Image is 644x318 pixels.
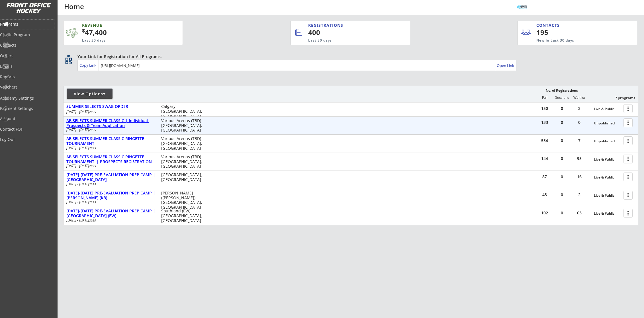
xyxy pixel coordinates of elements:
[594,157,621,161] div: Live & Public
[623,209,633,218] button: more_vert
[66,104,155,109] div: SUMMER SELECTS SWAG ORDER
[497,63,515,68] div: Open Link
[594,139,621,143] div: Unpublished
[571,120,588,124] div: 0
[553,139,571,143] div: 0
[571,96,588,100] div: Waitlist
[571,175,588,179] div: 16
[623,136,633,145] button: more_vert
[308,28,391,37] div: 400
[571,106,588,110] div: 3
[553,106,571,110] div: 0
[308,38,387,43] div: Last 30 days
[161,104,206,118] div: Calgary [GEOGRAPHIC_DATA], [GEOGRAPHIC_DATA]
[82,22,155,28] div: REVENUE
[77,54,621,60] div: Your Link for Registration for All Programs:
[66,191,155,200] div: [DATE]-[DATE] PRE-EVALUATION PREP CAMP | [PERSON_NAME] (KB)
[66,118,155,128] div: AB SELECTS SUMMER CLASSIC | Individual Prospects & Team Application
[161,136,206,151] div: Various Arenas (TBD) [GEOGRAPHIC_DATA], [GEOGRAPHIC_DATA]
[571,157,588,161] div: 95
[623,118,633,127] button: more_vert
[66,155,155,164] div: AB SELECTS SUMMER CLASSIC RINGETTE TOURNAMENT | PROSPECTS REGISTRATION
[594,121,621,125] div: Unpublished
[553,157,571,161] div: 0
[536,193,553,197] div: 43
[89,182,96,186] em: 2025
[82,38,155,43] div: Last 30 days
[89,128,96,132] em: 2025
[161,191,206,210] div: [PERSON_NAME] ([PERSON_NAME]) [GEOGRAPHIC_DATA], [GEOGRAPHIC_DATA]
[571,139,588,143] div: 7
[571,193,588,197] div: 2
[553,96,571,100] div: Sessions
[536,120,553,124] div: 133
[536,38,610,43] div: New in Last 30 days
[65,54,72,58] div: qr
[536,106,553,110] div: 150
[623,104,633,113] button: more_vert
[66,136,155,146] div: AB SELECTS SUMMER CLASSIC RINGETTE TOURNAMENT
[66,128,154,132] div: [DATE] - [DATE]
[553,120,571,124] div: 0
[571,211,588,215] div: 63
[536,139,553,143] div: 554
[623,155,633,163] button: more_vert
[536,22,562,28] div: CONTACTS
[66,219,154,222] div: [DATE] - [DATE]
[553,175,571,179] div: 0
[536,28,571,37] div: 195
[594,194,621,198] div: Live & Public
[594,107,621,111] div: Live & Public
[66,209,155,218] div: [DATE]-[DATE] PRE-EVALUATION PREP CAMP | [GEOGRAPHIC_DATA] (EW)
[82,27,85,34] sup: $
[623,173,633,181] button: more_vert
[553,193,571,197] div: 0
[308,22,383,28] div: REGISTRATIONS
[89,146,96,150] em: 2025
[553,211,571,215] div: 0
[161,173,206,182] div: [GEOGRAPHIC_DATA], [GEOGRAPHIC_DATA]
[67,91,113,97] div: View Options
[89,218,96,222] em: 2025
[66,146,154,150] div: [DATE] - [DATE]
[66,200,154,204] div: [DATE] - [DATE]
[161,118,206,133] div: Various Arenas (TBD) [GEOGRAPHIC_DATA], [GEOGRAPHIC_DATA]
[82,28,165,37] div: 47,400
[66,173,155,182] div: [DATE]-[DATE] PRE-EVALUATION PREP CAMP | [GEOGRAPHIC_DATA]
[64,57,73,65] button: qr_code
[161,155,206,169] div: Various Arenas (TBD) [GEOGRAPHIC_DATA], [GEOGRAPHIC_DATA]
[89,110,96,114] em: 2025
[536,175,553,179] div: 87
[594,212,621,216] div: Live & Public
[89,164,96,168] em: 2025
[594,175,621,179] div: Live & Public
[544,89,579,93] div: No. of Registrations
[66,110,154,114] div: [DATE] - [DATE]
[497,61,515,69] a: Open Link
[66,164,154,168] div: [DATE] - [DATE]
[66,182,154,186] div: [DATE] - [DATE]
[536,157,553,161] div: 144
[536,211,553,215] div: 102
[79,63,97,68] div: Copy Link
[536,96,553,100] div: Full
[89,200,96,204] em: 2025
[161,209,206,223] div: Southland (EW) [GEOGRAPHIC_DATA], [GEOGRAPHIC_DATA]
[623,191,633,200] button: more_vert
[606,95,635,100] div: 7 programs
